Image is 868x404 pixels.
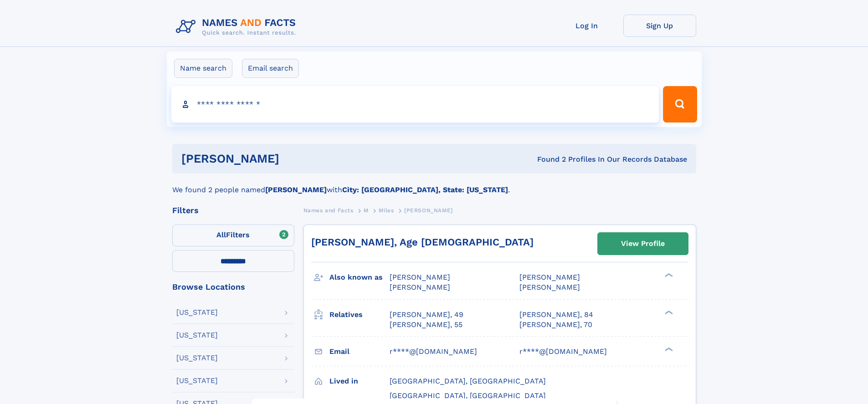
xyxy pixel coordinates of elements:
[265,185,327,194] b: [PERSON_NAME]
[176,377,218,384] div: [US_STATE]
[172,225,294,246] label: Filters
[663,272,673,278] div: ❯
[216,230,226,239] span: All
[390,310,463,320] a: [PERSON_NAME], 49
[519,273,580,281] span: [PERSON_NAME]
[364,205,369,216] a: M
[390,320,462,330] a: [PERSON_NAME], 55
[390,377,546,385] span: [GEOGRAPHIC_DATA], [GEOGRAPHIC_DATA]
[181,153,408,164] h1: [PERSON_NAME]
[663,309,673,315] div: ❯
[519,283,580,291] span: [PERSON_NAME]
[176,309,218,316] div: [US_STATE]
[171,86,659,123] input: search input
[329,344,390,359] h3: Email
[329,307,390,322] h3: Relatives
[379,205,394,216] a: Miles
[404,207,453,214] span: [PERSON_NAME]
[621,233,665,254] div: View Profile
[408,154,687,164] div: Found 2 Profiles In Our Records Database
[172,174,696,195] div: We found 2 people named with .
[172,15,303,39] img: Logo Names and Facts
[176,354,218,362] div: [US_STATE]
[303,205,354,216] a: Names and Facts
[379,207,394,214] span: Miles
[663,346,673,352] div: ❯
[342,185,508,194] b: City: [GEOGRAPHIC_DATA], State: [US_STATE]
[364,207,369,214] span: M
[598,233,688,255] a: View Profile
[311,236,534,248] a: [PERSON_NAME], Age [DEMOGRAPHIC_DATA]
[623,15,696,37] a: Sign Up
[242,59,299,78] label: Email search
[174,59,232,78] label: Name search
[550,15,623,37] a: Log In
[390,283,450,291] span: [PERSON_NAME]
[172,206,294,215] div: Filters
[329,270,390,285] h3: Also known as
[390,273,450,281] span: [PERSON_NAME]
[390,391,546,400] span: [GEOGRAPHIC_DATA], [GEOGRAPHIC_DATA]
[663,86,697,123] button: Search Button
[172,283,294,291] div: Browse Locations
[519,310,593,320] a: [PERSON_NAME], 84
[329,373,390,389] h3: Lived in
[519,320,592,330] a: [PERSON_NAME], 70
[176,332,218,339] div: [US_STATE]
